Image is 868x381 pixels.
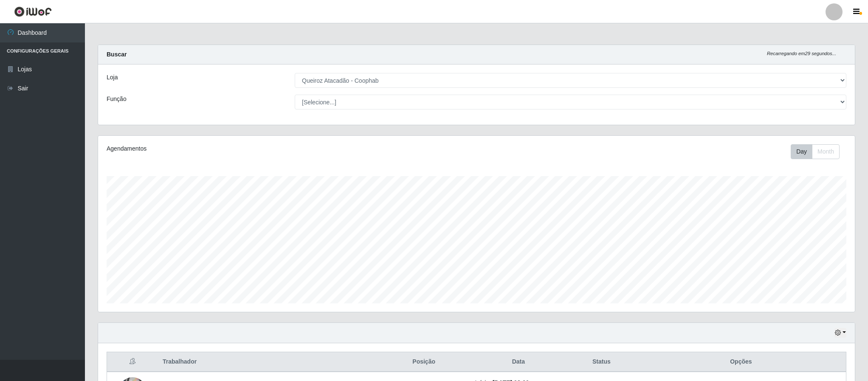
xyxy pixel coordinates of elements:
div: Toolbar with button groups [791,144,846,159]
th: Status [567,352,636,372]
strong: Buscar [107,51,127,58]
i: Recarregando em 29 segundos... [767,51,836,56]
img: CoreUI Logo [14,6,52,17]
div: First group [791,144,840,159]
th: Trabalhador [158,352,378,372]
th: Posição [378,352,470,372]
label: Função [107,95,127,104]
th: Opções [636,352,846,372]
button: Day [791,144,812,159]
div: Agendamentos [107,144,407,153]
label: Loja [107,73,118,82]
th: Data [470,352,567,372]
button: Month [812,144,840,159]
